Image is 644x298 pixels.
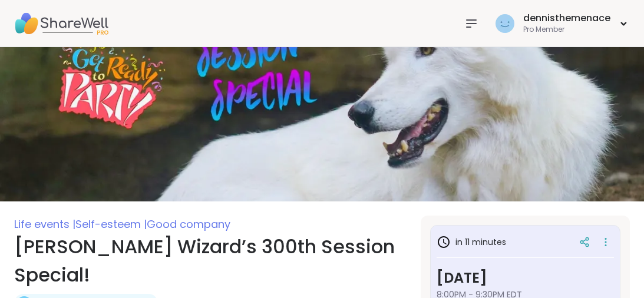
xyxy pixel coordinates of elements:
[14,217,75,231] span: Life events |
[523,25,610,35] div: Pro Member
[496,14,514,33] img: dennisthemenace
[75,217,147,231] span: Self-esteem |
[14,233,407,289] h1: [PERSON_NAME] Wizard’s 300th Session Special!
[437,235,506,249] h3: in 11 minutes
[14,3,108,44] img: ShareWell Nav Logo
[147,217,230,231] span: Good company
[523,12,610,25] div: dennisthemenace
[437,267,614,289] h3: [DATE]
